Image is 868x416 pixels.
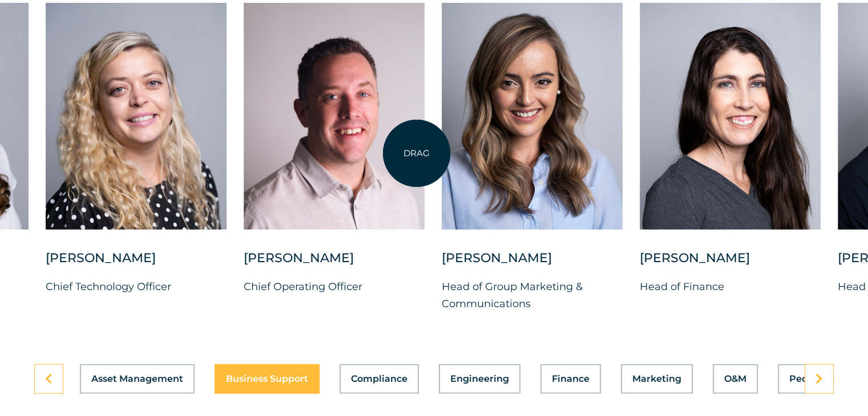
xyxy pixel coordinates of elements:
div: [PERSON_NAME] [46,250,227,278]
div: [PERSON_NAME] [442,250,623,278]
p: Chief Operating Officer [244,278,425,295]
p: Head of Group Marketing & Communications [442,278,623,312]
span: Engineering [450,374,509,384]
span: Compliance [351,374,407,384]
div: [PERSON_NAME] [244,250,425,278]
p: Head of Finance [640,278,821,295]
div: [PERSON_NAME] [640,250,821,278]
span: O&M [724,374,746,384]
span: Business Support [226,374,308,384]
span: Finance [552,374,590,384]
p: Chief Technology Officer [46,278,227,295]
span: Marketing [632,374,681,384]
span: Asset Management [91,374,183,384]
